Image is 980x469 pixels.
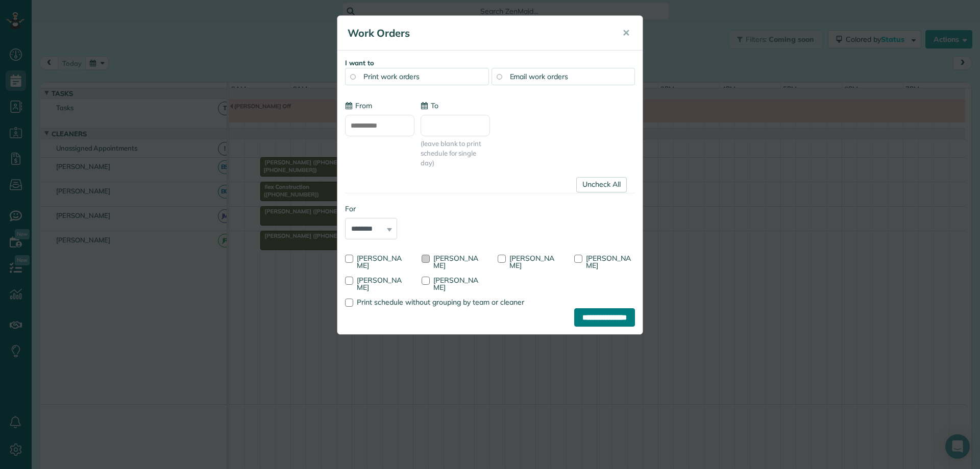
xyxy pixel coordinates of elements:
label: To [421,101,438,111]
label: From [345,101,372,111]
label: For [345,204,397,214]
h5: Work Orders [348,26,608,40]
span: [PERSON_NAME] [357,276,402,292]
input: Email work orders [497,74,502,79]
a: Uncheck All [576,177,627,192]
span: [PERSON_NAME] [433,254,478,270]
span: [PERSON_NAME] [586,254,631,270]
strong: I want to [345,59,374,67]
span: Email work orders [510,72,568,81]
span: [PERSON_NAME] [509,254,554,270]
span: ✕ [622,27,630,39]
span: Print work orders [363,72,420,81]
span: Print schedule without grouping by team or cleaner [357,298,524,307]
span: [PERSON_NAME] [357,254,402,270]
input: Print work orders [350,74,355,79]
span: (leave blank to print schedule for single day) [421,139,490,168]
span: [PERSON_NAME] [433,276,478,292]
